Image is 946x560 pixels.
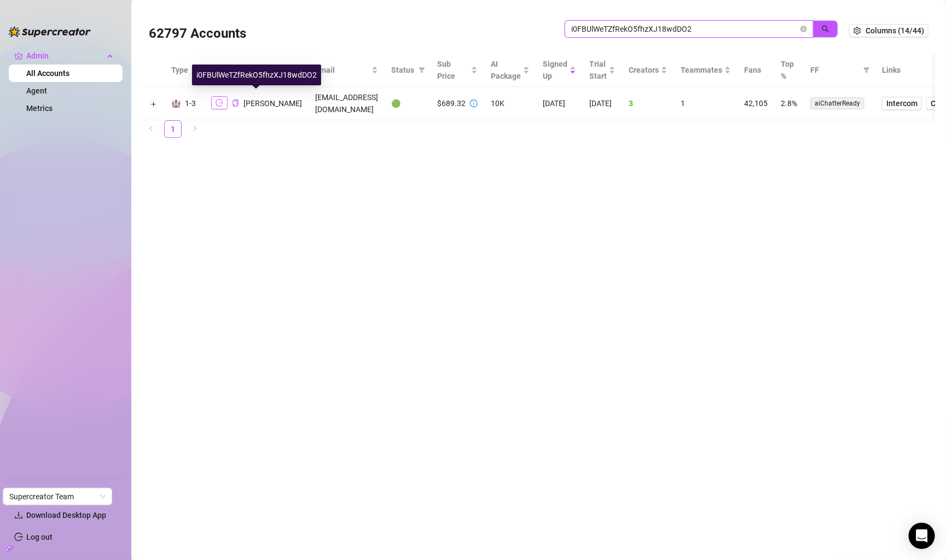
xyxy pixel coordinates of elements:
[810,97,864,109] span: aiChatterReady
[622,54,674,87] th: Creators
[589,58,607,82] span: Trial Start
[437,58,469,82] span: Sub Price
[243,99,302,108] span: [PERSON_NAME]
[26,47,104,65] span: Admin
[142,120,160,138] button: left
[9,26,91,37] img: logo-BBDzfeDw.svg
[14,511,23,520] span: download
[26,511,106,520] span: Download Desktop App
[674,54,738,87] th: Teammates
[470,100,478,107] span: info-circle
[583,87,622,120] td: [DATE]
[431,54,484,87] th: Sub Price
[536,87,583,120] td: [DATE]
[738,54,774,87] th: Fans
[171,64,188,76] span: Type
[800,26,807,32] button: close-circle
[149,25,246,43] h3: 62797 Accounts
[164,120,182,138] li: 1
[315,64,369,76] span: Email
[744,99,768,108] span: 42,105
[863,67,870,73] span: filter
[571,23,798,35] input: Search by UID / Name / Email / Creator Username
[391,99,401,108] span: 🟢
[26,86,47,95] a: Agent
[854,27,861,34] span: setting
[774,54,804,87] th: Top %
[171,97,181,109] div: 🏰
[849,24,928,37] button: Columns (14/44)
[309,54,385,87] th: Email
[5,545,13,552] span: build
[232,100,239,107] span: copy
[419,67,425,73] span: filter
[26,533,53,541] a: Log out
[191,125,198,132] span: right
[14,51,23,60] span: crown
[681,64,722,76] span: Teammates
[536,54,583,87] th: Signed Up
[484,54,536,87] th: AI Package
[26,104,53,113] a: Metrics
[309,87,385,120] td: [EMAIL_ADDRESS][DOMAIN_NAME]
[491,58,521,82] span: AI Package
[211,96,228,109] button: logout
[205,54,309,87] th: Name
[186,120,204,138] li: Next Page
[26,69,69,78] a: All Accounts
[781,99,797,108] span: 2.8%
[9,488,106,505] span: Supercreator Team
[629,99,633,108] span: 3
[681,99,685,108] span: 1
[629,64,659,76] span: Creators
[866,26,924,35] span: Columns (14/44)
[416,62,427,78] span: filter
[185,97,196,109] div: 1-3
[861,62,872,78] span: filter
[142,120,160,138] li: Previous Page
[886,97,918,109] span: Intercom
[149,100,158,108] button: Expand row
[583,54,622,87] th: Trial Start
[437,97,466,109] div: $689.32
[543,58,567,82] span: Signed Up
[822,25,829,33] span: search
[484,87,536,120] td: 10K
[882,97,922,110] a: Intercom
[391,64,414,76] span: Status
[909,523,935,549] div: Open Intercom Messenger
[810,64,859,76] span: FF
[216,99,223,107] span: logout
[165,121,181,137] a: 1
[232,99,239,107] button: Copy Account UID
[186,120,204,138] button: right
[148,125,154,132] span: left
[190,62,201,78] span: filter
[193,67,199,73] span: filter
